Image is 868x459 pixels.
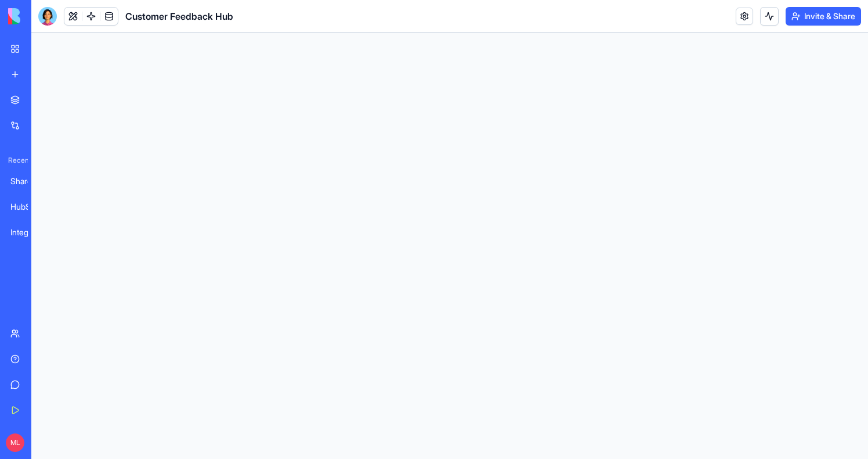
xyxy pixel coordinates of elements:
div: HubSpot Lead Intelligence Hub [10,201,43,213]
a: SharePoint [3,170,50,193]
span: Recent [3,156,28,165]
span: ML [6,433,24,452]
img: logo [8,8,80,24]
button: Invite & Share [786,7,861,26]
a: Integration Helper Tool [3,221,50,244]
span: Customer Feedback Hub [125,9,233,23]
div: Integration Helper Tool [10,227,43,238]
a: HubSpot Lead Intelligence Hub [3,195,50,218]
div: SharePoint [10,175,43,187]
